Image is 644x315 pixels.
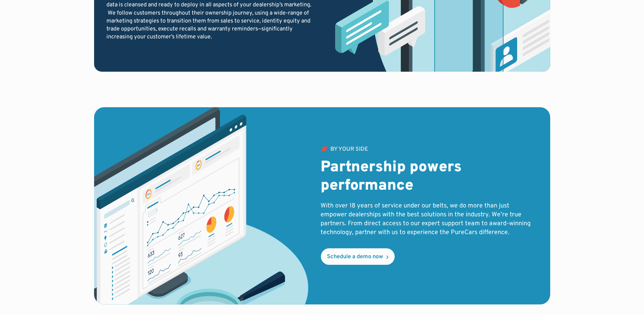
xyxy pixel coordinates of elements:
img: dashboard analytics illustration [94,107,308,305]
h2: Partnership powers performance [321,159,535,195]
a: Schedule a demo now [321,248,395,265]
div: Schedule a demo now [327,254,383,260]
div: by your side [330,147,368,152]
p: With over 18 years of service under our belts, we do more than just empower dealerships with the ... [321,201,535,237]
